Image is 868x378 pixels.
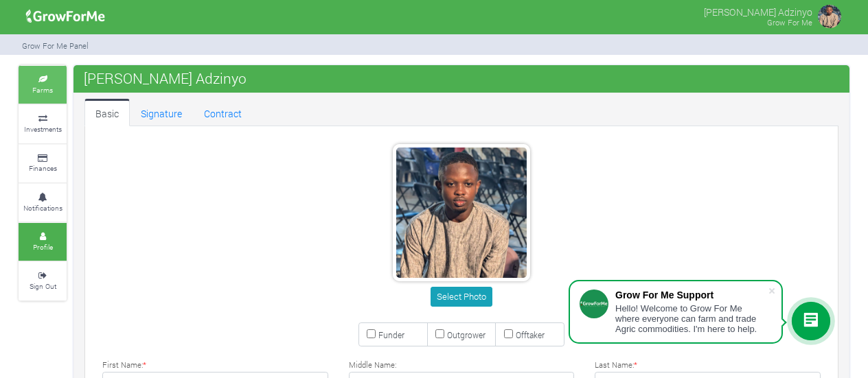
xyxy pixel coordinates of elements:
a: Profile [19,223,67,261]
a: Contract [193,99,253,126]
a: Finances [19,145,67,182]
input: Funder [367,329,376,338]
label: Middle Name: [349,359,396,371]
small: Outgrower [447,329,486,340]
div: Grow For Me Support [615,290,768,300]
small: Finances [29,163,57,173]
a: Investments [19,105,67,143]
label: First Name: [102,359,146,371]
small: Farms [32,85,53,95]
a: Farms [19,66,67,104]
small: Funder [378,329,404,340]
span: [PERSON_NAME] Adzinyo [80,64,250,92]
p: [PERSON_NAME] Adzinyo [704,3,812,19]
small: Offtaker [516,329,545,340]
img: growforme image [816,3,843,30]
a: Sign Out [19,262,67,300]
input: Offtaker [504,329,513,338]
small: Grow For Me [767,17,812,27]
a: Basic [84,99,130,126]
label: Last Name: [595,359,637,371]
small: Grow For Me Panel [22,40,89,51]
input: Outgrower [435,329,444,338]
small: Profile [33,242,53,252]
small: Sign Out [30,281,56,291]
small: Notifications [23,203,62,213]
a: Notifications [19,184,67,222]
small: Investments [24,124,62,134]
img: growforme image [21,3,110,30]
div: Hello! Welcome to Grow For Me where everyone can farm and trade Agric commodities. I'm here to help. [615,303,768,334]
a: Signature [130,99,193,126]
button: Select Photo [431,287,492,307]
